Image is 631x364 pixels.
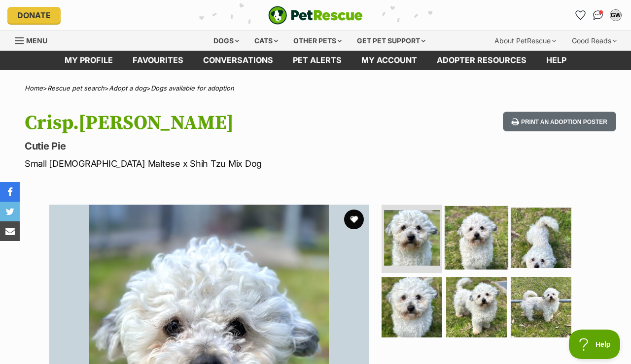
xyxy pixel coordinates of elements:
[350,31,432,51] div: Get pet support
[593,10,603,20] img: chat-41dd97257d64d25036548639549fe6c8038ab92f7586957e7f3b1b290dea8141.svg
[488,31,563,51] div: About PetRescue
[565,31,624,51] div: Good Reads
[351,51,427,70] a: My account
[590,7,606,23] a: Conversations
[207,31,246,51] div: Dogs
[25,157,386,170] p: Small [DEMOGRAPHIC_DATA] Maltese x Shih Tzu Mix Dog
[536,51,576,70] a: Help
[384,210,440,266] img: Photo of Crisp.P.Bacon
[569,330,621,359] iframe: Help Scout Beacon - Open
[25,84,43,92] a: Home
[344,210,364,229] button: favourite
[123,51,193,70] a: Favourites
[268,6,363,25] img: logo-e224e6f780fb5917bec1dbf3a21bbac754714ae5b6737aabdf751b685950b380.svg
[511,277,571,337] img: Photo of Crisp.P.Bacon
[247,31,285,51] div: Cats
[47,84,105,92] a: Rescue pet search
[26,36,47,45] span: Menu
[193,51,283,70] a: conversations
[15,31,54,49] a: Menu
[511,208,571,268] img: Photo of Crisp.P.Bacon
[572,7,624,23] ul: Account quick links
[151,84,234,92] a: Dogs available for adoption
[445,206,508,269] img: Photo of Crisp.P.Bacon
[572,7,588,23] a: Favourites
[286,31,349,51] div: Other pets
[611,10,621,20] div: GW
[283,51,351,70] a: Pet alerts
[55,51,123,70] a: My profile
[427,51,536,70] a: Adopter resources
[446,277,507,337] img: Photo of Crisp.P.Bacon
[25,112,386,134] h1: Crisp.[PERSON_NAME]
[109,84,146,92] a: Adopt a dog
[608,7,624,23] button: My account
[25,139,386,153] p: Cutie Pie
[268,6,363,25] a: PetRescue
[382,277,442,337] img: Photo of Crisp.P.Bacon
[7,7,61,24] a: Donate
[503,112,616,132] button: Print an adoption poster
